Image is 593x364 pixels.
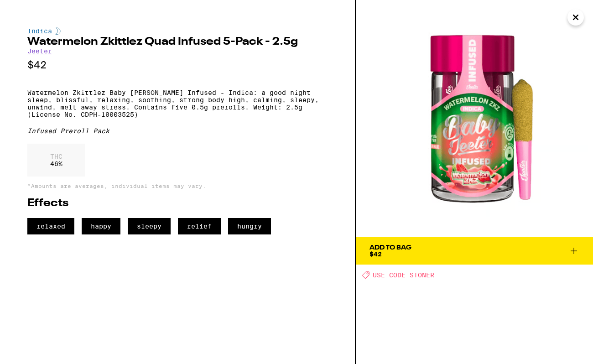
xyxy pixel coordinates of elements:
[356,237,593,265] button: Add To Bag$42
[82,218,120,234] span: happy
[27,59,328,71] p: $42
[178,218,221,234] span: relief
[5,6,66,14] span: Hi. Need any help?
[369,244,411,251] div: Add To Bag
[369,250,382,258] span: $42
[27,127,328,135] div: Infused Preroll Pack
[27,144,85,177] div: 46 %
[128,218,171,234] span: sleepy
[27,198,328,209] h2: Effects
[27,47,52,55] a: Jeeter
[55,27,61,35] img: indicaColor.svg
[567,9,584,26] button: Close
[27,36,328,47] h2: Watermelon Zkittlez Quad Infused 5-Pack - 2.5g
[27,27,328,35] div: Indica
[27,89,328,118] p: Watermelon Zkittlez Baby [PERSON_NAME] Infused - Indica: a good night sleep, blissful, relaxing, ...
[27,183,328,189] p: *Amounts are averages, individual items may vary.
[50,153,62,160] p: THC
[0,0,498,66] button: Redirect to URL
[373,271,434,279] span: USE CODE STONER
[228,218,271,234] span: hungry
[27,218,74,234] span: relaxed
